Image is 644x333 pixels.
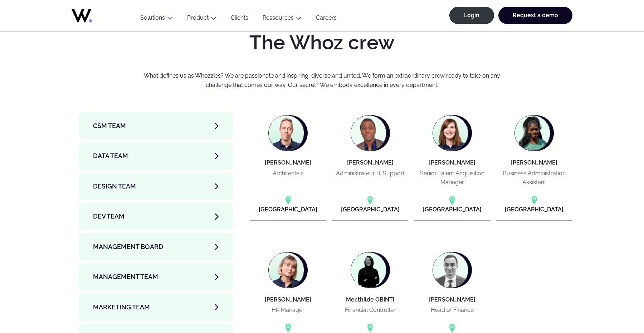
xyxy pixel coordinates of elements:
[187,14,209,21] a: Product
[341,205,400,214] p: [GEOGRAPHIC_DATA]
[269,253,304,288] img: Marion SOURIN
[309,14,344,24] a: Careers
[224,14,255,24] a: Clients
[255,14,309,24] button: Ressources
[272,305,304,314] p: HR Manager
[93,181,136,191] span: Design team
[346,297,394,303] h4: Mecthilde OBINTI
[265,160,311,166] h4: [PERSON_NAME]
[259,205,317,214] p: [GEOGRAPHIC_DATA]
[423,205,482,214] p: [GEOGRAPHIC_DATA]
[597,286,634,323] iframe: Chatbot
[498,7,572,24] a: Request a demo
[139,32,505,54] h2: The Whoz crew
[347,160,394,166] h4: [PERSON_NAME]
[265,297,311,303] h4: [PERSON_NAME]
[93,211,125,221] span: Dev team
[431,305,474,314] p: Head of Finance
[93,121,126,131] span: CSM team
[93,272,158,282] span: Management Team
[499,169,570,187] p: Business Administration Assistant
[429,297,475,303] h4: [PERSON_NAME]
[511,160,557,166] h4: [PERSON_NAME]
[133,14,180,24] button: Solutions
[505,205,563,214] p: [GEOGRAPHIC_DATA]
[515,116,550,151] img: Laetitia AKAKPO
[345,305,396,314] p: Financial Controller
[273,169,304,178] p: Architecte 2
[263,14,294,21] a: Ressources
[336,169,405,178] p: Administrateur IT Support
[433,253,468,288] img: Samuel YAMAGATA
[93,151,128,161] span: Data team
[449,7,494,24] a: Login
[93,302,150,312] span: Marketing Team
[180,14,224,24] button: Product
[417,169,487,187] p: Senior Talent Acquisition Manager
[433,116,468,151] img: Gaëlle TANGUY
[351,116,386,151] img: Cyril NLET
[429,160,475,166] h4: [PERSON_NAME]
[139,71,505,89] p: What defines us as Whozzies? We are passionate and inspiring, diverse and united. We form an extr...
[269,116,304,151] img: Arno VAN WOUWE
[351,253,386,288] img: Mecthilde OBINTI
[93,242,163,252] span: Management Board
